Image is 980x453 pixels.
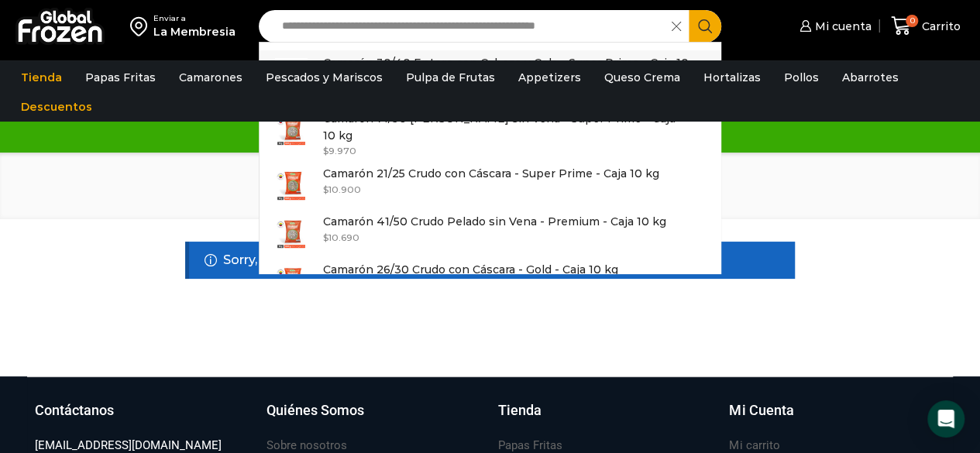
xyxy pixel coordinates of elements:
bdi: 10.690 [323,232,359,243]
a: Camarón 21/25 Crudo con Cáscara - Super Prime - Caja 10 kg $10.900 [260,161,721,209]
a: Mi cuenta [796,11,872,42]
a: Tienda [13,63,70,92]
a: Camarón 30/40 Entero con Cabeza y Cola - Super Prime - Caja 10 kg $7.910 [260,50,721,106]
a: Tienda [498,400,714,436]
a: Camarones [171,63,250,92]
a: Pollos [776,63,827,92]
a: Abarrotes [834,63,906,92]
span: $ [323,145,328,156]
div: La Membresia [153,24,236,39]
span: $ [323,232,328,243]
a: Pescados y Mariscos [258,63,390,92]
div: Sorry, No coupons available for you. [185,242,795,279]
h3: Mi Cuenta [729,400,793,420]
a: Camarón 26/30 Crudo con Cáscara - Gold - Caja 10 kg [260,257,721,305]
img: address-field-icon.svg [130,13,153,39]
button: Search button [689,10,721,43]
a: Mi Cuenta [729,400,945,436]
p: Camarón 71/90 [PERSON_NAME] sin Vena - Super Prime - Caja 10 kg [323,110,691,145]
a: Queso Crema [597,63,688,92]
div: Enviar a [153,13,236,24]
p: Camarón 21/25 Crudo con Cáscara - Super Prime - Caja 10 kg [323,165,659,182]
bdi: 9.970 [323,145,356,156]
p: Camarón 30/40 Entero con Cabeza y Cola - Super Prime - Caja 10 kg [323,54,691,89]
p: Camarón 26/30 Crudo con Cáscara - Gold - Caja 10 kg [323,261,618,278]
h3: Tienda [498,400,542,420]
span: Carrito [918,19,961,34]
span: Mi cuenta [811,19,872,34]
span: 0 [906,15,918,27]
span: $ [323,184,328,195]
p: Camarón 41/50 Crudo Pelado sin Vena - Premium - Caja 10 kg [323,213,666,230]
a: Quiénes Somos [266,400,483,436]
a: 0 Carrito [887,8,965,44]
a: Contáctanos [35,400,251,436]
a: Hortalizas [696,63,769,92]
h3: Contáctanos [35,400,114,420]
a: Papas Fritas [77,63,163,92]
h3: Quiénes Somos [266,400,364,420]
a: Camarón 71/90 [PERSON_NAME] sin Vena - Super Prime - Caja 10 kg $9.970 [260,106,721,162]
div: Open Intercom Messenger [927,400,965,438]
a: Camarón 41/50 Crudo Pelado sin Vena - Premium - Caja 10 kg $10.690 [260,209,721,257]
a: Pulpa de Frutas [398,63,503,92]
a: Appetizers [511,63,589,92]
a: Descuentos [13,92,100,122]
bdi: 10.900 [323,184,361,195]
